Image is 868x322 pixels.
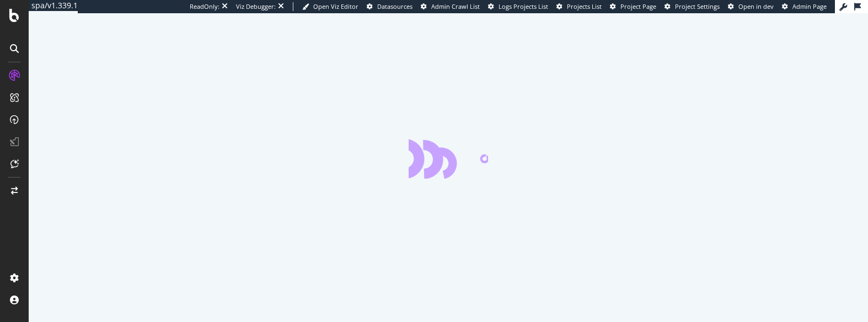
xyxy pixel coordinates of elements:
[728,2,774,11] a: Open in dev
[665,2,720,11] a: Project Settings
[620,2,656,10] span: Project Page
[610,2,656,11] a: Project Page
[302,2,358,11] a: Open Viz Editor
[421,2,480,11] a: Admin Crawl List
[499,2,548,10] span: Logs Projects List
[567,2,602,10] span: Projects List
[367,2,412,11] a: Datasources
[675,2,720,10] span: Project Settings
[782,2,827,11] a: Admin Page
[431,2,480,10] span: Admin Crawl List
[556,2,602,11] a: Projects List
[738,2,774,10] span: Open in dev
[488,2,548,11] a: Logs Projects List
[236,2,276,11] div: Viz Debugger:
[313,2,358,10] span: Open Viz Editor
[409,139,488,179] div: animation
[792,2,827,10] span: Admin Page
[377,2,412,10] span: Datasources
[190,2,219,11] div: ReadOnly:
